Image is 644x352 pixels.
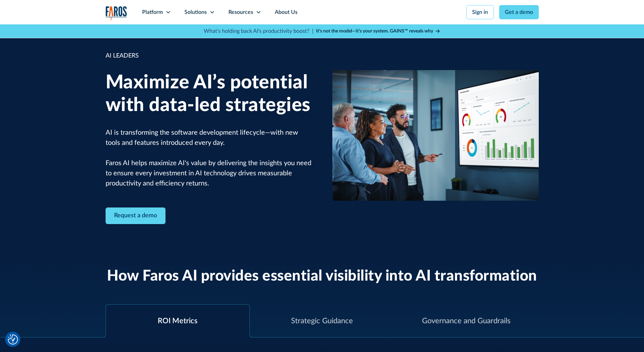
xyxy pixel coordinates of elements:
[291,315,353,327] div: Strategic Guidance
[316,29,433,34] strong: It’s not the model—it’s your system. GAINS™ reveals why
[106,207,165,224] a: Contact Modal
[184,8,207,16] div: Solutions
[8,334,18,345] img: Revisit consent button
[466,5,494,19] a: Sign in
[204,27,313,35] p: What's holding back AI's productivity boost? |
[8,334,18,345] button: Cookie Settings
[158,315,198,327] div: ROI Metrics
[106,51,312,61] div: AI LEADERS
[499,5,539,19] a: Get a demo
[316,28,441,35] a: It’s not the model—it’s your system. GAINS™ reveals why
[106,71,312,117] h1: Maximize AI’s potential with data-led strategies
[106,128,312,189] p: AI is transforming the software development lifecycle—with new tools and features introduced ever...
[142,8,163,16] div: Platform
[422,315,511,327] div: Governance and Guardrails
[228,8,253,16] div: Resources
[106,6,127,20] a: home
[107,267,537,285] h2: How Faros AI provides essential visibility into AI transformation
[106,6,127,20] img: Logo of the analytics and reporting company Faros.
